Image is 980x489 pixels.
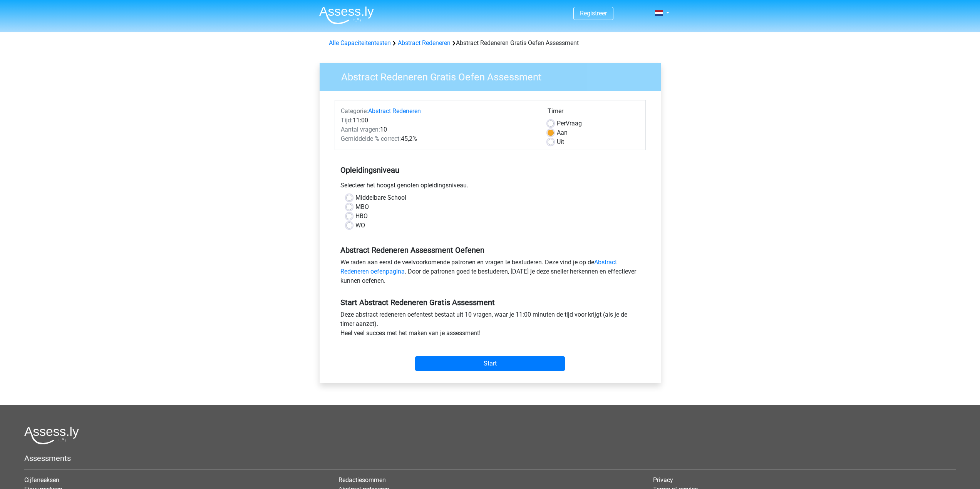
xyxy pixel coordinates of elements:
[557,119,582,128] label: Vraag
[24,454,956,463] h5: Assessments
[368,107,421,115] a: Abstract Redeneren
[332,68,655,83] h3: Abstract Redeneren Gratis Oefen Assessment
[355,212,368,221] label: HBO
[326,38,655,48] div: Abstract Redeneren Gratis Oefen Assessment
[340,162,640,178] h5: Opleidingsniveau
[653,476,673,484] a: Privacy
[355,202,369,212] label: MBO
[340,245,640,255] h5: Abstract Redeneren Assessment Oefenen
[329,39,391,47] a: Alle Capaciteitentesten
[398,39,451,47] a: Abstract Redeneren
[335,116,542,125] div: 11:00
[415,356,565,371] input: Start
[355,193,406,202] label: Middelbare School
[580,10,607,17] a: Registreer
[341,107,368,115] span: Categorie:
[340,298,640,307] h5: Start Abstract Redeneren Gratis Assessment
[341,135,401,142] span: Gemiddelde % correct:
[557,128,568,137] label: Aan
[335,181,646,193] div: Selecteer het hoogst genoten opleidingsniveau.
[335,134,542,144] div: 45,2%
[557,120,566,127] span: Per
[548,107,640,119] div: Timer
[335,125,542,134] div: 10
[355,221,365,230] label: WO
[319,6,374,24] img: Assessly
[335,310,646,341] div: Deze abstract redeneren oefentest bestaat uit 10 vragen, waar je 11:00 minuten de tijd voor krijg...
[24,476,59,484] a: Cijferreeksen
[24,426,79,444] img: Assessly logo
[341,117,353,124] span: Tijd:
[557,137,564,147] label: Uit
[335,258,646,289] div: We raden aan eerst de veelvoorkomende patronen en vragen te bestuderen. Deze vind je op de . Door...
[341,126,380,133] span: Aantal vragen:
[338,476,386,484] a: Redactiesommen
